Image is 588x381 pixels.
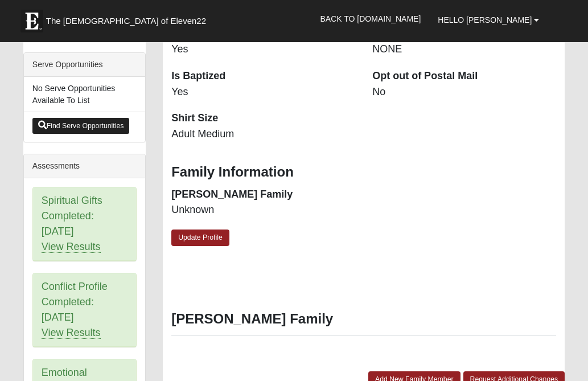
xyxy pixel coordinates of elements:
a: Find Serve Opportunities [32,118,130,134]
dd: Yes [171,85,355,100]
dt: Opt out of Postal Mail [372,69,556,84]
dt: Shirt Size [171,111,355,126]
a: View Results [42,241,101,253]
a: Hello [PERSON_NAME] [429,6,548,34]
div: Spiritual Gifts Completed: [DATE] [33,187,136,261]
dd: Unknown [171,203,355,218]
div: Conflict Profile Completed: [DATE] [33,273,136,347]
dd: NONE [372,42,556,57]
dt: [PERSON_NAME] Family [171,187,355,202]
span: The [DEMOGRAPHIC_DATA] of Eleven22 [46,15,206,27]
dt: Is Baptized [171,69,355,84]
dd: No [372,85,556,100]
a: The [DEMOGRAPHIC_DATA] of Eleven22 [15,4,242,32]
a: Update Profile [171,230,229,246]
div: Serve Opportunities [24,53,145,77]
dd: Adult Medium [171,127,355,142]
a: View Results [42,327,101,339]
dd: Yes [171,42,355,57]
span: Hello [PERSON_NAME] [438,15,532,24]
h3: [PERSON_NAME] Family [171,311,556,327]
div: Assessments [24,154,145,178]
li: No Serve Opportunities Available To List [24,77,145,112]
img: Eleven22 logo [20,10,43,32]
h3: Family Information [171,164,556,181]
a: Back to [DOMAIN_NAME] [311,5,429,33]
